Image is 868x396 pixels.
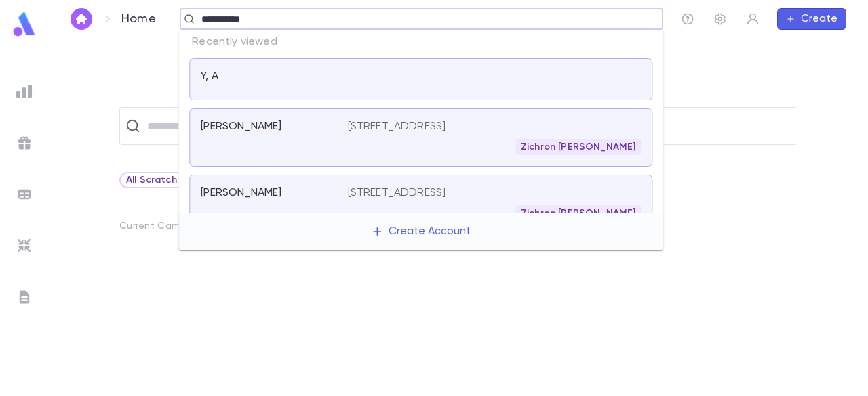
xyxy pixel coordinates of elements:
div: All Scratch Lists [119,172,224,188]
p: Current Campaign [119,221,207,232]
button: Create [777,8,846,30]
p: [STREET_ADDRESS] [348,186,446,200]
img: letters_grey.7941b92b52307dd3b8a917253454ce1c.svg [16,289,33,305]
button: Create Account [360,219,481,244]
div: All Scratch Lists [126,172,218,188]
p: [PERSON_NAME] [201,186,281,200]
img: batches_grey.339ca447c9d9533ef1741baa751efc33.svg [16,186,33,202]
img: campaigns_grey.99e729a5f7ee94e3726e6486bddda8f1.svg [16,135,33,151]
p: Recently viewed [178,30,663,54]
p: [PERSON_NAME] [201,120,281,133]
p: [STREET_ADDRESS] [348,120,446,133]
img: reports_grey.c525e4749d1bce6a11f5fe2a8de1b229.svg [16,83,33,100]
p: Y, A [201,70,218,83]
span: Zichron [PERSON_NAME] [515,141,641,152]
span: Zichron [PERSON_NAME] [515,208,641,219]
img: imports_grey.530a8a0e642e233f2baf0ef88e8c9fcb.svg [16,238,33,254]
img: home_white.a664292cf8c1dea59945f0da9f25487c.svg [73,14,90,24]
p: Home [121,12,156,26]
img: logo [11,11,38,37]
